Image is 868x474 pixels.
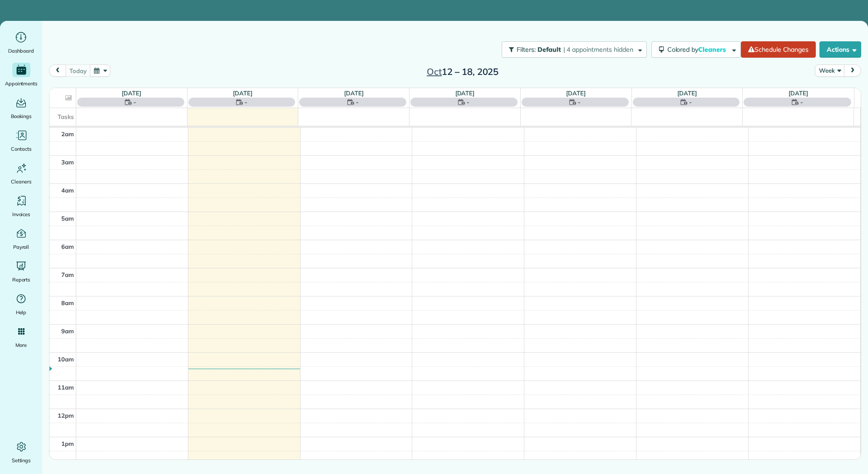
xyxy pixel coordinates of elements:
span: Cleaners [11,177,31,186]
span: - [467,98,469,107]
span: 10am [58,355,74,363]
span: 5am [61,215,74,222]
span: Contacts [11,144,31,153]
span: Settings [12,456,31,465]
span: 8am [61,299,74,306]
span: Colored by [667,45,729,54]
span: 1pm [61,440,74,447]
a: Help [4,291,39,317]
span: - [133,98,136,107]
a: Filters: Default | 4 appointments hidden [497,41,646,58]
a: Schedule Changes [741,41,816,58]
a: Reports [4,259,39,284]
span: - [356,98,359,107]
a: [DATE] [677,89,697,97]
span: 2am [61,130,74,138]
a: [DATE] [566,89,586,97]
button: prev [49,64,66,77]
a: Payroll [4,226,39,252]
button: Week [815,64,844,77]
span: Cleaners [698,45,727,54]
a: Settings [4,439,39,465]
span: Reports [12,275,30,284]
span: Tasks [58,113,74,120]
span: Appointments [5,79,38,88]
span: - [689,98,692,107]
a: [DATE] [233,89,252,97]
span: More [15,341,27,350]
button: Filters: Default | 4 appointments hidden [502,41,646,58]
h2: 12 – 18, 2025 [406,67,519,77]
a: [DATE] [455,89,475,97]
span: - [800,98,803,107]
span: 3am [61,158,74,166]
span: 11am [58,384,74,391]
a: Appointments [4,63,39,88]
span: Default [538,45,562,54]
span: - [578,98,581,107]
a: Contacts [4,128,39,153]
span: Bookings [11,112,32,121]
a: [DATE] [789,89,808,97]
span: Filters: [517,45,536,54]
span: 4am [61,187,74,194]
a: Dashboard [4,30,39,55]
a: [DATE] [122,89,141,97]
a: Bookings [4,95,39,121]
button: next [844,64,861,77]
span: | 4 appointments hidden [563,45,633,54]
span: 9am [61,327,74,335]
button: Actions [819,41,861,58]
span: Help [16,308,27,317]
span: Dashboard [8,46,34,55]
span: - [245,98,247,107]
button: today [65,64,90,77]
a: Invoices [4,193,39,219]
span: 7am [61,271,74,278]
a: [DATE] [344,89,364,97]
span: Invoices [12,210,30,219]
span: Oct [427,66,442,77]
a: Cleaners [4,161,39,186]
button: Colored byCleaners [651,41,741,58]
span: 6am [61,243,74,250]
span: Payroll [13,242,30,252]
span: 12pm [58,412,74,419]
